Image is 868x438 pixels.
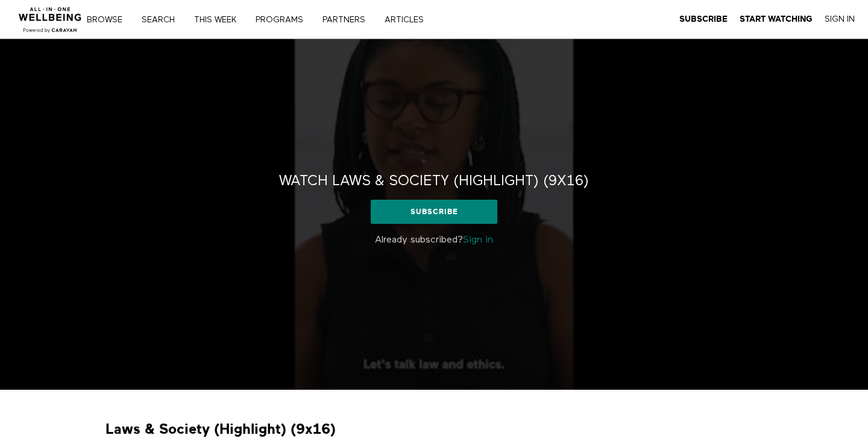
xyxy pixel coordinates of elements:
a: Sign In [825,14,855,25]
a: Sign in [463,235,493,245]
a: Search [137,16,187,24]
a: PROGRAMS [251,16,316,24]
nav: Primary [95,13,448,25]
h2: Watch Laws & Society (Highlight) (9x16) [279,172,589,191]
a: ARTICLES [380,16,436,24]
a: Start Watching [740,14,813,25]
a: Browse [83,16,135,24]
a: THIS WEEK [190,16,249,24]
strong: Start Watching [740,14,813,24]
strong: Subscribe [679,14,728,24]
a: Subscribe [371,200,498,224]
a: PARTNERS [318,16,378,24]
a: Subscribe [679,14,728,25]
p: Already subscribed? [302,233,567,247]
